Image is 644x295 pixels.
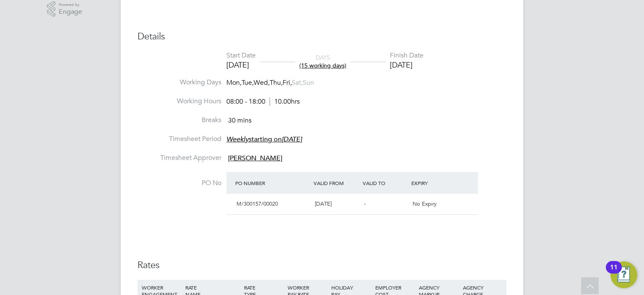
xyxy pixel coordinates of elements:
span: Wed, [254,78,270,87]
div: PO Number [233,175,312,191]
span: - [364,200,366,207]
span: [DATE] [315,200,332,207]
label: Breaks [138,116,221,125]
span: Powered by [59,1,82,8]
span: M/300157/00020 [236,200,278,207]
div: Start Date [226,51,256,60]
span: 10.00hrs [270,97,300,106]
em: [DATE] [282,135,302,144]
span: (15 working days) [299,62,346,69]
span: 30 mins [228,116,252,125]
label: PO No [138,179,221,188]
span: [PERSON_NAME] [228,154,282,162]
span: Tue, [241,78,254,87]
div: Valid To [361,175,410,191]
span: No Expiry [413,200,436,207]
span: starting on [226,135,302,144]
h3: Rates [138,259,506,272]
div: Expiry [409,175,458,191]
label: Working Hours [138,97,221,106]
button: Open Resource Center, 11 new notifications [610,261,637,288]
span: Engage [59,8,82,16]
div: 11 [610,267,618,278]
div: [DATE] [226,60,256,70]
div: Valid From [312,175,361,191]
span: Thu, [270,78,283,87]
div: 08:00 - 18:00 [226,97,300,106]
span: Sun [303,78,314,87]
label: Timesheet Approver [138,154,221,162]
label: Timesheet Period [138,135,221,144]
label: Working Days [138,78,221,87]
div: Finish Date [390,51,423,60]
span: Sat, [292,78,303,87]
div: [DATE] [390,60,423,70]
div: DAYS [295,54,351,69]
a: Powered byEngage [47,1,83,17]
span: Fri, [283,78,292,87]
em: Weekly [226,135,249,144]
span: Mon, [226,78,241,87]
h3: Details [138,31,506,43]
